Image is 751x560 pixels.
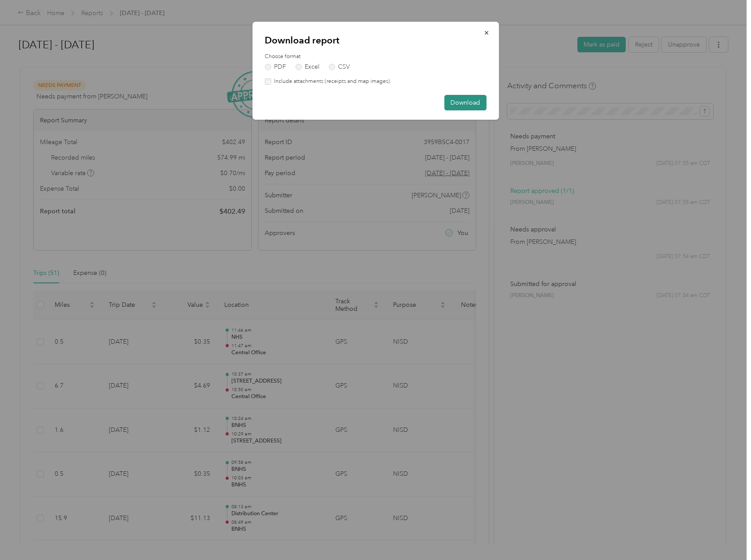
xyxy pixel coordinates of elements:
button: Download [444,95,486,110]
p: Download report [265,34,486,47]
label: Choose format [265,53,486,61]
label: Include attachments (receipts and map images) [271,78,390,86]
label: Excel [295,64,319,70]
label: PDF [265,64,286,70]
iframe: Everlance-gr Chat Button Frame [701,510,751,560]
label: CSV [329,64,350,70]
